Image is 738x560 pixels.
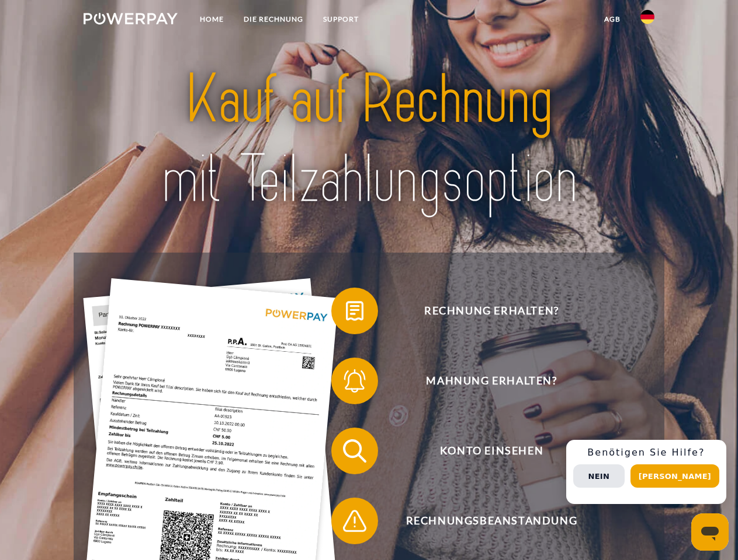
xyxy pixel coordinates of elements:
a: Home [190,9,234,30]
img: title-powerpay_de.svg [112,56,626,223]
span: Mahnung erhalten? [348,358,635,404]
span: Rechnungsbeanstandung [348,498,635,544]
button: Rechnung erhalten? [331,288,635,334]
img: qb_search.svg [340,436,369,466]
button: Mahnung erhalten? [331,358,635,404]
img: qb_bell.svg [340,366,369,395]
iframe: Schaltfläche zum Öffnen des Messaging-Fensters [691,513,729,551]
img: qb_warning.svg [340,506,369,535]
a: DIE RECHNUNG [234,9,313,30]
img: logo-powerpay-white.svg [84,13,178,24]
span: Konto einsehen [348,428,635,474]
span: Rechnung erhalten? [348,288,635,334]
h3: Benötigen Sie Hilfe? [573,447,719,459]
a: agb [594,9,630,30]
button: [PERSON_NAME] [630,464,719,488]
a: SUPPORT [313,9,369,30]
img: de [640,10,654,24]
button: Konto einsehen [331,428,635,474]
div: Schnellhilfe [566,440,726,504]
button: Nein [573,464,625,488]
img: qb_bill.svg [340,296,369,325]
button: Rechnungsbeanstandung [331,498,635,544]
